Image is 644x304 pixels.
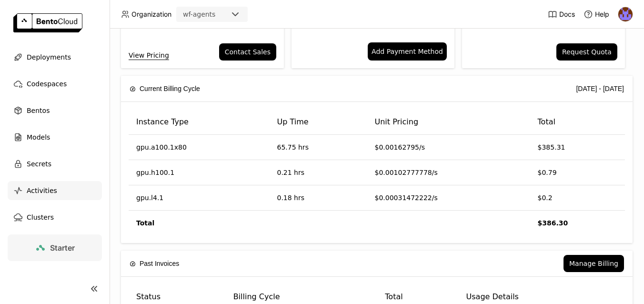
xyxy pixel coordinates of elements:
span: Current Billing Cycle [140,83,200,94]
th: Unit Pricing [367,110,530,135]
td: gpu.a100.1x80 [129,135,269,160]
a: Deployments [8,48,102,67]
td: $385.31 [530,135,625,160]
td: 0.18 hrs [269,185,367,211]
input: Selected wf-agents. [216,10,217,20]
span: Starter [50,243,75,253]
strong: Total [136,219,154,227]
a: Bentos [8,101,102,120]
td: $0.79 [530,160,625,185]
a: Clusters [8,208,102,227]
td: $0.2 [530,185,625,211]
span: Models [27,132,50,143]
th: Total [530,110,625,135]
a: Codespaces [8,74,102,93]
th: Up Time [269,110,367,135]
div: Help [584,10,609,19]
span: Bentos [27,105,50,116]
span: Add Payment Method [372,46,443,57]
td: gpu.h100.1 [129,160,269,185]
a: View Pricing [129,50,169,61]
td: 0.21 hrs [269,160,367,185]
td: $0.00162795/s [367,135,530,160]
th: Instance Type [129,110,269,135]
button: Request Quota [556,43,617,61]
td: 65.75 hrs [269,135,367,160]
a: Add Payment Method [368,42,447,61]
button: Contact Sales [219,43,276,61]
div: wf-agents [183,10,215,19]
a: Activities [8,181,102,200]
span: Activities [27,185,57,196]
td: $0.00102777778/s [367,160,530,185]
div: [DATE] - [DATE] [576,83,624,94]
span: Codespaces [27,78,67,90]
strong: $386.30 [538,219,568,227]
span: Clusters [27,212,54,223]
span: Docs [559,10,575,19]
span: Past Invoices [140,258,179,269]
td: gpu.l4.1 [129,185,269,211]
a: Secrets [8,154,102,173]
img: logo [13,13,82,32]
span: Secrets [27,158,51,170]
a: Docs [548,10,575,19]
td: $0.00031472222/s [367,185,530,211]
a: Models [8,128,102,147]
img: Krishna Paleti [618,7,633,21]
button: Manage Billing [563,255,624,272]
span: Help [595,10,609,19]
span: Organization [131,10,171,19]
a: Starter [8,234,102,261]
span: Deployments [27,51,71,63]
